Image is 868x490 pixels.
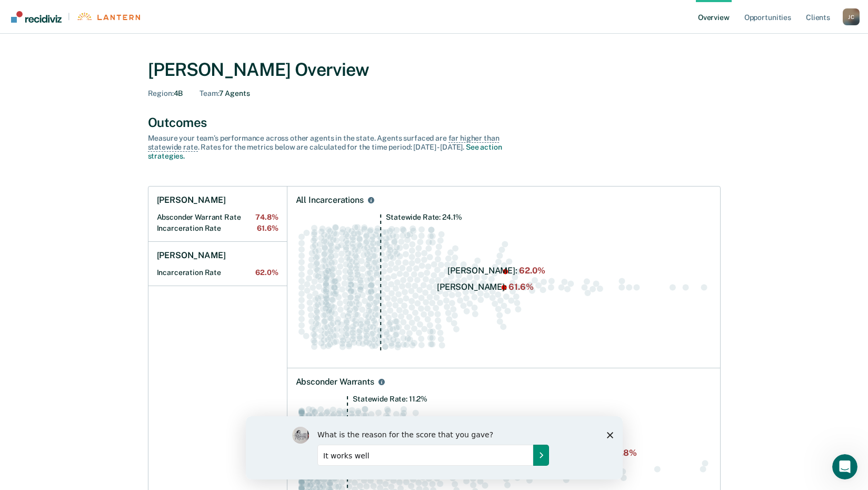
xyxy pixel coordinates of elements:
h1: [PERSON_NAME] [157,250,226,261]
span: Team : [199,89,218,97]
span: far higher than statewide rate [148,134,500,152]
iframe: Intercom live chat [832,454,857,479]
a: [PERSON_NAME]Absconder Warrant Rate74.8%Incarceration Rate61.6% [148,187,287,242]
img: Recidiviz [11,11,62,23]
div: Absconder Warrants [296,377,374,387]
div: Outcomes [148,115,721,130]
h2: Absconder Warrant Rate [157,213,278,222]
div: 4B [148,89,183,98]
span: | [62,12,76,21]
a: See action strategies. [148,143,502,160]
button: All Incarcerations [366,195,376,205]
div: All Incarcerations [296,195,364,205]
tspan: Statewide Rate: 24.1% [386,213,462,221]
iframe: Survey by Kim from Recidiviz [246,416,623,479]
img: Lantern [76,13,140,21]
div: [PERSON_NAME] Overview [148,59,721,81]
div: Measure your team’s performance across other agent s in the state. Agent s surfaced are . Rates f... [148,134,516,160]
span: Region : [148,89,174,97]
button: Absconder Warrants [376,377,387,387]
h2: Incarceration Rate [157,268,278,277]
div: J C [843,8,860,25]
h1: [PERSON_NAME] [157,195,226,205]
div: Swarm plot of all incarceration rates in the state for ALL caseloads, highlighting values of 62.0... [296,214,712,360]
div: 7 Agents [199,89,250,98]
h2: Incarceration Rate [157,224,278,233]
button: Profile dropdown button [843,8,860,25]
span: 62.0% [255,268,278,277]
a: [PERSON_NAME]Incarceration Rate62.0% [148,242,287,286]
tspan: Statewide Rate: 11.2% [353,395,427,403]
span: 61.6% [257,224,278,233]
span: 74.8% [255,213,278,222]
